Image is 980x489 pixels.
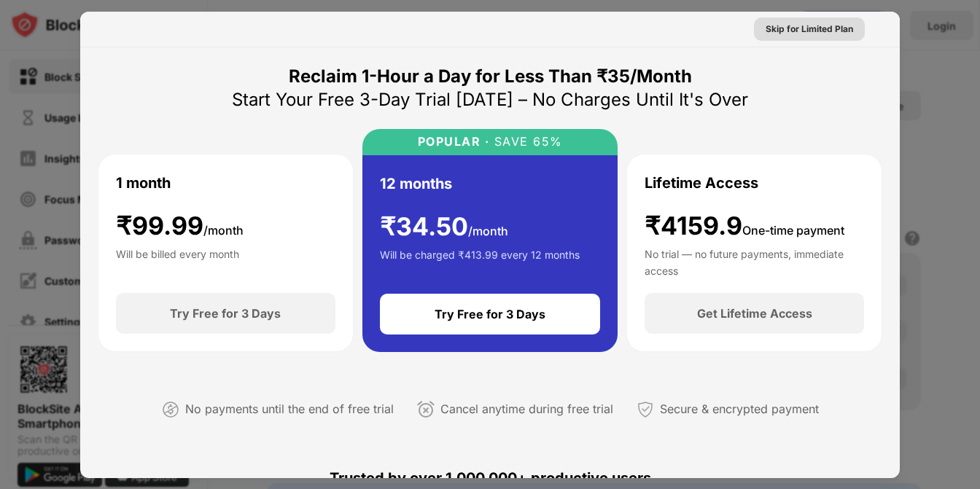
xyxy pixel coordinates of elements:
div: ₹ 34.50 [380,212,508,242]
div: Reclaim 1-Hour a Day for Less Than ₹35/Month [289,65,692,88]
div: Cancel anytime during free trial [440,399,613,420]
div: Secure & encrypted payment [660,399,819,420]
div: SAVE 65% [489,135,563,149]
div: ₹ 99.99 [116,211,244,241]
div: ₹4159.9 [645,211,844,241]
div: 1 month [116,172,171,194]
div: POPULAR · [418,135,490,149]
div: Start Your Free 3-Day Trial [DATE] – No Charges Until It's Over [232,88,748,112]
div: No payments until the end of free trial [185,399,394,420]
img: secured-payment [637,401,654,418]
div: Skip for Limited Plan [766,22,853,36]
span: /month [203,223,244,238]
div: 12 months [380,173,452,195]
div: Will be charged ₹413.99 every 12 months [380,247,580,276]
span: One-time payment [742,223,844,238]
div: Try Free for 3 Days [170,306,281,321]
img: not-paying [162,401,179,418]
div: Lifetime Access [645,172,758,194]
img: cancel-anytime [417,401,435,418]
div: Get Lifetime Access [697,306,812,321]
span: /month [468,224,508,238]
div: No trial — no future payments, immediate access [645,246,864,275]
div: Try Free for 3 Days [435,307,545,321]
div: Will be billed every month [116,246,239,275]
